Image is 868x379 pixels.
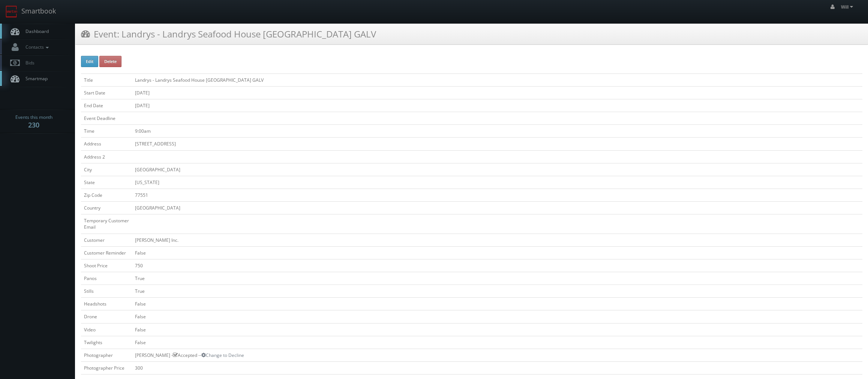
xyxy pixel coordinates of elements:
td: Address [81,138,132,150]
td: True [132,285,862,298]
span: Contacts [22,44,51,50]
td: Customer Reminder [81,246,132,259]
td: 300 [132,361,862,374]
td: True [132,272,862,285]
td: [PERSON_NAME] Inc. [132,234,862,246]
td: False [132,336,862,349]
td: False [132,323,862,336]
td: Event Deadline [81,112,132,125]
td: [US_STATE] [132,176,862,189]
span: Events this month [15,114,52,121]
td: [DATE] [132,86,862,99]
td: 9:00am [132,125,862,138]
td: Stills [81,285,132,298]
h3: Event: Landrys - Landrys Seafood House [GEOGRAPHIC_DATA] GALV [81,27,376,40]
td: Landrys - Landrys Seafood House [GEOGRAPHIC_DATA] GALV [132,73,862,86]
td: Twilights [81,336,132,349]
td: [PERSON_NAME] - Accepted -- [132,349,862,361]
span: Bids [22,60,34,66]
td: False [132,298,862,310]
td: State [81,176,132,189]
td: Headshots [81,298,132,310]
td: 750 [132,259,862,272]
td: Temporary Customer Email [81,214,132,234]
td: Shoot Price [81,259,132,272]
span: Dashboard [22,28,49,34]
td: Start Date [81,86,132,99]
strong: 230 [28,120,39,129]
td: Photographer [81,349,132,361]
td: Country [81,202,132,214]
td: [GEOGRAPHIC_DATA] [132,202,862,214]
td: [STREET_ADDRESS] [132,138,862,150]
span: Smartmap [22,75,48,82]
td: 77551 [132,189,862,201]
td: Customer [81,234,132,246]
td: Drone [81,310,132,323]
td: [DATE] [132,99,862,112]
td: Address 2 [81,150,132,163]
td: Panos [81,272,132,285]
td: [GEOGRAPHIC_DATA] [132,163,862,176]
img: smartbook-logo.png [6,6,18,18]
td: End Date [81,99,132,112]
td: Time [81,125,132,138]
td: False [132,310,862,323]
td: False [132,246,862,259]
td: Photographer Price [81,361,132,374]
td: Zip Code [81,189,132,201]
td: Video [81,323,132,336]
td: City [81,163,132,176]
button: Delete [99,56,121,67]
button: Edit [81,56,98,67]
a: Change to Decline [201,352,244,358]
td: Title [81,73,132,86]
span: Will [841,4,855,10]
